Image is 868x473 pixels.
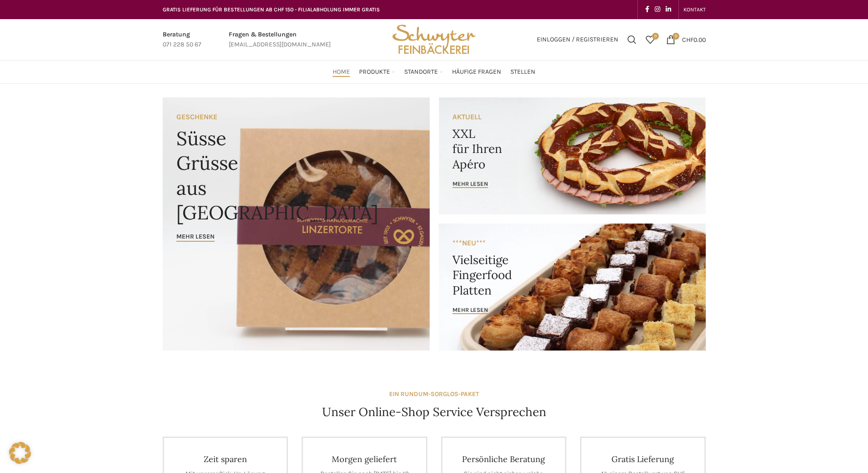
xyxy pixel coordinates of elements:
[439,97,706,214] a: Banner link
[456,454,552,464] h4: Persönliche Beratung
[641,31,659,49] a: 0
[317,454,412,464] h4: Morgen geliefert
[163,97,430,351] a: Banner link
[178,454,273,464] h4: Zeit sparen
[510,63,535,81] a: Stellen
[389,35,478,43] a: Site logo
[359,68,390,76] span: Produkte
[662,31,710,49] a: 0 CHF0.00
[683,6,706,13] span: KONTAKT
[439,224,706,351] a: Banner link
[404,68,438,76] span: Standorte
[452,68,501,76] span: Häufige Fragen
[537,36,618,43] span: Einloggen / Registrieren
[623,31,641,49] a: Suchen
[652,3,663,16] a: Instagram social link
[641,31,659,49] div: Meine Wunschliste
[595,454,691,464] h4: Gratis Lieferung
[322,404,546,420] h4: Unser Online-Shop Service Versprechen
[683,0,706,19] a: KONTAKT
[333,63,350,81] a: Home
[673,33,679,40] span: 0
[452,63,501,81] a: Häufige Fragen
[163,6,380,13] span: GRATIS LIEFERUNG FÜR BESTELLUNGEN AB CHF 150 - FILIALABHOLUNG IMMER GRATIS
[229,30,331,50] a: Infobox link
[389,19,478,60] img: Bäckerei Schwyter
[163,30,201,50] a: Infobox link
[532,31,623,49] a: Einloggen / Registrieren
[642,3,652,16] a: Facebook social link
[679,0,710,19] div: Secondary navigation
[652,33,659,40] span: 0
[389,390,479,398] strong: EIN RUNDUM-SORGLOS-PAKET
[333,68,350,76] span: Home
[663,3,674,16] a: Linkedin social link
[404,63,443,81] a: Standorte
[682,36,693,43] span: CHF
[510,68,535,76] span: Stellen
[682,36,706,43] bdi: 0.00
[158,63,710,81] div: Main navigation
[359,63,395,81] a: Produkte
